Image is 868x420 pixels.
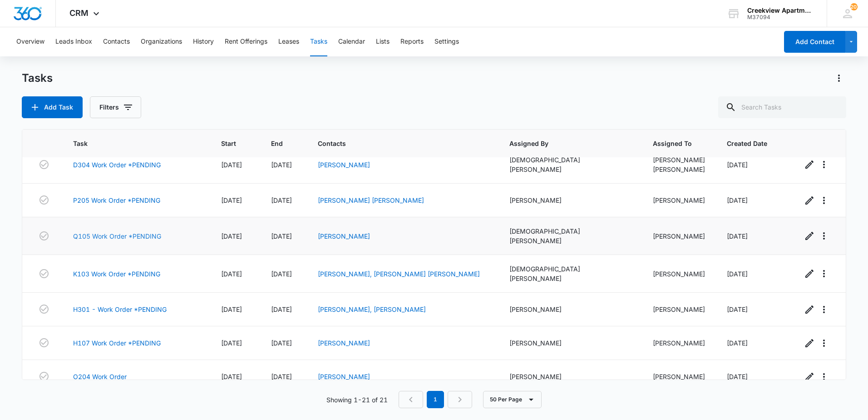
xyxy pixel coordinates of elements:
[509,338,631,348] div: [PERSON_NAME]
[509,264,631,283] div: [DEMOGRAPHIC_DATA][PERSON_NAME]
[73,338,161,348] a: H107 Work Order *PENDING
[747,14,814,20] div: account id
[318,232,370,240] a: [PERSON_NAME]
[653,139,692,148] span: Assigned To
[73,372,127,381] a: O204 Work Order
[318,373,370,380] a: [PERSON_NAME]
[141,27,182,56] button: Organizations
[718,96,846,118] input: Search Tasks
[271,270,292,278] span: [DATE]
[832,71,846,85] button: Actions
[16,27,44,56] button: Overview
[271,139,283,148] span: End
[271,161,292,169] span: [DATE]
[103,27,130,56] button: Contacts
[318,305,426,313] a: [PERSON_NAME], [PERSON_NAME]
[193,27,214,56] button: History
[727,139,767,148] span: Created Date
[509,195,631,205] div: [PERSON_NAME]
[653,372,705,381] div: [PERSON_NAME]
[271,339,292,347] span: [DATE]
[376,27,390,56] button: Lists
[653,155,705,165] div: [PERSON_NAME]
[653,338,705,348] div: [PERSON_NAME]
[310,27,327,56] button: Tasks
[747,7,814,14] div: account name
[400,27,424,56] button: Reports
[221,196,242,204] span: [DATE]
[427,391,444,408] em: 1
[727,161,748,169] span: [DATE]
[850,3,858,10] span: 207
[727,305,748,313] span: [DATE]
[225,27,267,56] button: Rent Offerings
[271,232,292,240] span: [DATE]
[55,27,92,56] button: Leads Inbox
[509,139,618,148] span: Assigned By
[271,373,292,380] span: [DATE]
[278,27,299,56] button: Leases
[850,3,858,10] div: notifications count
[318,196,424,204] a: [PERSON_NAME] [PERSON_NAME]
[318,139,475,148] span: Contacts
[338,27,365,56] button: Calendar
[727,196,748,204] span: [DATE]
[653,305,705,314] div: [PERSON_NAME]
[727,232,748,240] span: [DATE]
[221,232,242,240] span: [DATE]
[318,339,370,347] a: [PERSON_NAME]
[221,161,242,169] span: [DATE]
[73,160,161,170] a: D304 Work Order *PENDING
[73,139,186,148] span: Task
[69,8,89,18] span: CRM
[509,226,631,245] div: [DEMOGRAPHIC_DATA][PERSON_NAME]
[221,139,236,148] span: Start
[73,305,167,314] a: H301 - Work Order *PENDING
[318,270,480,278] a: [PERSON_NAME], [PERSON_NAME] [PERSON_NAME]
[221,373,242,380] span: [DATE]
[73,269,160,279] a: K103 Work Order *PENDING
[727,270,748,278] span: [DATE]
[22,96,83,118] button: Add Task
[483,391,542,408] button: 50 Per Page
[73,231,161,241] a: Q105 Work Order *PENDING
[271,196,292,204] span: [DATE]
[326,395,388,405] p: Showing 1-21 of 21
[727,339,748,347] span: [DATE]
[399,391,472,408] nav: Pagination
[653,269,705,279] div: [PERSON_NAME]
[509,372,631,381] div: [PERSON_NAME]
[784,31,845,53] button: Add Contact
[653,165,705,174] div: [PERSON_NAME]
[509,155,631,174] div: [DEMOGRAPHIC_DATA][PERSON_NAME]
[509,305,631,314] div: [PERSON_NAME]
[22,71,53,85] h1: Tasks
[221,339,242,347] span: [DATE]
[434,27,459,56] button: Settings
[271,305,292,313] span: [DATE]
[73,195,160,205] a: P205 Work Order *PENDING
[90,96,141,118] button: Filters
[653,195,705,205] div: [PERSON_NAME]
[221,270,242,278] span: [DATE]
[221,305,242,313] span: [DATE]
[653,231,705,241] div: [PERSON_NAME]
[318,161,370,169] a: [PERSON_NAME]
[727,373,748,380] span: [DATE]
